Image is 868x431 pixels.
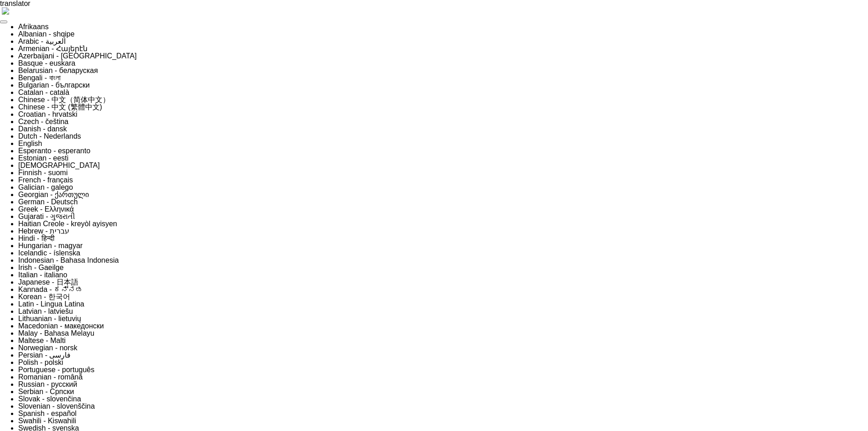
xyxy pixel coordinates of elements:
[18,154,68,162] a: Estonian - eesti
[18,329,94,337] a: Malay - Bahasa Melayu
[18,118,68,125] a: Czech - čeština
[18,351,71,359] a: Persian - ‎‫فارسی‬‎
[18,344,77,352] a: Norwegian - norsk
[18,176,73,184] a: French - français
[18,380,77,388] a: Russian - русский
[18,110,77,118] a: Croatian - hrvatski
[18,37,66,45] a: Arabic - ‎‫العربية‬‎
[18,132,81,140] a: Dutch - Nederlands
[18,315,81,322] a: Lithuanian - lietuvių
[18,103,102,111] a: Chinese - 中文 (繁體中文)
[2,7,9,15] img: right-arrow.png
[18,256,119,264] a: Indonesian - Bahasa Indonesia
[18,322,104,330] a: Macedonian - македонски
[18,198,78,206] a: German - Deutsch
[18,402,95,410] a: Slovenian - slovenščina
[18,271,67,279] a: Italian - italiano
[18,205,74,213] a: Greek - Ελληνικά
[18,358,63,366] a: Polish - polski
[18,161,100,169] a: [DEMOGRAPHIC_DATA]
[18,183,73,191] a: Galician - galego
[18,410,77,417] a: Spanish - español
[18,23,49,31] a: Afrikaans
[18,417,76,425] a: Swahili - Kiswahili
[18,220,117,228] a: Haitian Creole - kreyòl ayisyen
[18,300,84,308] a: Latin - Lingua Latina
[18,30,75,38] a: Albanian - shqipe
[18,337,66,344] a: Maltese - Malti
[18,264,64,271] a: Irish - Gaeilge
[18,59,75,67] a: Basque - euskara
[18,366,94,374] a: Portuguese - português
[18,234,55,242] a: Hindi - हिन्दी
[18,67,98,74] a: Belarusian - беларуская
[18,140,42,147] a: English
[18,191,89,198] a: Georgian - ქართული
[18,96,110,104] a: Chinese - 中文（简体中文）
[18,395,81,403] a: Slovak - slovenčina
[18,388,74,395] a: Serbian - Српски
[18,81,90,89] a: Bulgarian - български
[18,125,67,133] a: Danish - dansk
[18,242,82,249] a: Hungarian - magyar
[18,74,61,82] a: Bengali - বাংলা
[18,307,73,315] a: Latvian - latviešu
[18,286,83,293] a: Kannada - ಕನ್ನಡ
[18,249,80,257] a: Icelandic - íslenska
[18,213,75,220] a: Gujarati - ગુજરાતી
[18,147,90,155] a: Esperanto - esperanto
[18,278,78,286] a: Japanese - 日本語
[18,169,67,177] a: Finnish - suomi
[18,88,69,96] a: Catalan - català
[18,293,70,301] a: Korean - 한국어
[18,45,87,52] a: Armenian - Հայերէն
[18,373,82,381] a: Romanian - română
[18,52,137,60] a: Azerbaijani - [GEOGRAPHIC_DATA]
[18,227,69,235] a: Hebrew - ‎‫עברית‬‎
